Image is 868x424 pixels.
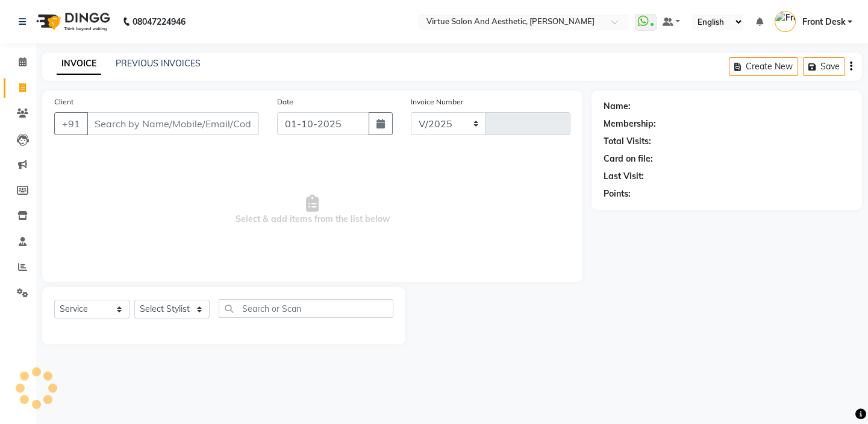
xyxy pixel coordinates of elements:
div: Name: [604,100,631,113]
a: PREVIOUS INVOICES [116,58,201,69]
span: Front Desk [802,16,845,28]
button: Create New [729,57,798,76]
img: Front Desk [775,11,796,32]
label: Invoice Number [411,97,463,107]
button: Save [803,57,845,76]
div: Membership: [604,118,656,130]
button: +91 [54,112,88,135]
input: Search or Scan [219,299,393,318]
div: Points: [604,188,631,200]
div: Last Visit: [604,170,644,183]
a: INVOICE [57,53,101,75]
div: Total Visits: [604,135,651,148]
b: 08047224946 [133,5,186,39]
label: Client [54,97,73,107]
span: Select & add items from the list below [54,150,570,270]
input: Search by Name/Mobile/Email/Code [87,112,259,135]
label: Date [277,97,293,107]
img: logo [31,5,113,39]
div: Card on file: [604,153,653,165]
